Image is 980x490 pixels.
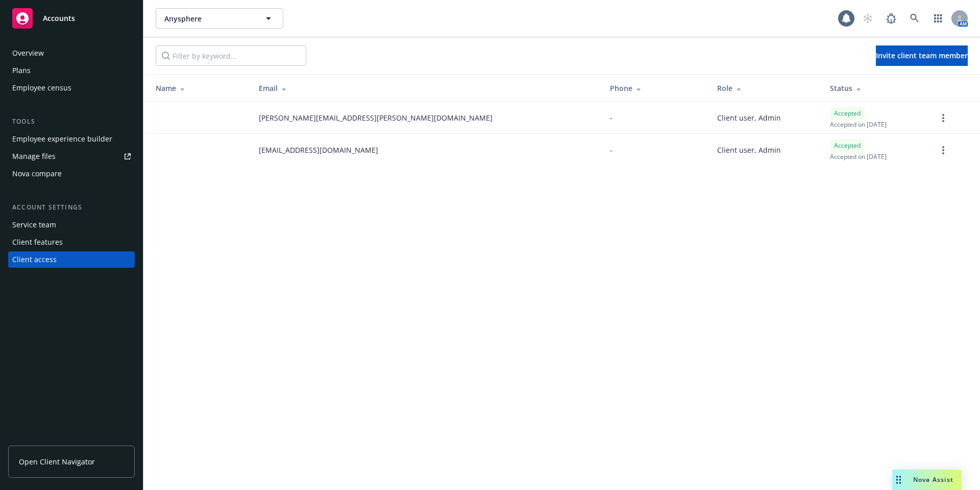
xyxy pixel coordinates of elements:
div: Plans [12,62,31,79]
a: Accounts [8,4,135,33]
span: Accepted on [DATE] [830,152,887,161]
div: Account settings [8,202,135,213]
button: Invite client team member [876,45,968,66]
a: Client access [8,251,135,268]
input: Filter by keyword... [156,45,306,66]
a: Report a Bug [881,8,901,29]
span: Accounts [43,14,75,22]
div: Employee experience builder [12,131,112,147]
a: Employee census [8,80,135,96]
a: Plans [8,62,135,79]
span: Nova Assist [913,475,953,484]
div: Role [717,83,813,94]
div: Client features [12,234,63,250]
span: Client user, Admin [717,145,781,155]
div: Service team [12,217,56,233]
div: Nova compare [12,166,62,182]
a: Search [904,8,925,29]
span: Accepted [834,109,861,118]
span: Client user, Admin [717,112,781,123]
div: Client access [12,251,57,268]
span: Accepted on [DATE] [830,120,887,129]
span: [EMAIL_ADDRESS][DOMAIN_NAME] [259,145,378,155]
a: Client features [8,234,135,250]
div: Tools [8,116,135,127]
a: more [937,112,949,124]
a: Manage files [8,148,135,165]
div: Overview [12,45,44,61]
div: Drag to move [892,470,905,490]
div: Phone [610,83,701,94]
a: Start snowing [857,8,878,29]
span: - [610,112,612,123]
div: Manage files [12,148,56,165]
button: Nova Assist [892,470,962,490]
span: Anysphere [164,13,253,24]
span: - [610,145,612,155]
div: Name [156,83,242,94]
span: Open Client Navigator [19,456,95,467]
div: Status [830,83,921,94]
a: Switch app [928,8,948,29]
span: [PERSON_NAME][EMAIL_ADDRESS][PERSON_NAME][DOMAIN_NAME] [259,112,493,123]
button: Anysphere [156,8,283,29]
a: Nova compare [8,166,135,182]
a: Service team [8,217,135,233]
span: Accepted [834,141,861,150]
span: Invite client team member [876,51,968,60]
a: Employee experience builder [8,131,135,147]
div: Email [259,83,593,94]
div: Employee census [12,80,71,96]
a: more [937,144,949,156]
a: Overview [8,45,135,61]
